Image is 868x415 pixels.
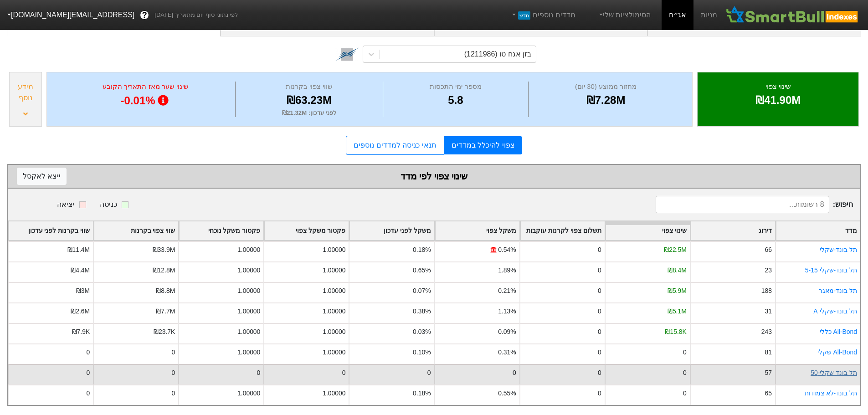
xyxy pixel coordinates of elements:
[413,245,431,255] div: 0.18%
[498,327,516,337] div: 0.09%
[598,368,601,378] div: 0
[413,307,431,316] div: 0.38%
[76,286,90,296] div: ₪3M
[154,10,238,20] span: לפי נתוני סוף יום מתאריך [DATE]
[237,389,260,398] div: 1.00000
[598,307,601,316] div: 0
[606,221,690,240] div: Toggle SortBy
[498,245,516,255] div: 0.54%
[67,245,90,255] div: ₪11.4M
[598,389,601,398] div: 0
[179,221,263,240] div: Toggle SortBy
[598,266,601,275] div: 0
[498,307,516,316] div: 1.13%
[765,368,771,378] div: 57
[709,92,847,108] div: ₪41.90M
[664,245,687,255] div: ₪22.5M
[94,221,178,240] div: Toggle SortBy
[323,327,345,337] div: 1.00000
[691,221,775,240] div: Toggle SortBy
[820,328,857,335] a: All-Bond כללי
[413,327,431,337] div: 0.03%
[86,368,90,378] div: 0
[709,82,847,92] div: שינוי צפוי
[72,327,90,337] div: ₪7.9K
[58,82,233,92] div: שינוי שער מאז התאריך הקובע
[513,368,516,378] div: 0
[12,82,39,103] div: מידע נוסף
[765,245,771,255] div: 66
[9,221,93,240] div: Toggle SortBy
[805,266,857,274] a: תל בונד-שקלי 5-15
[100,199,117,210] div: כניסה
[237,286,260,296] div: 1.00000
[264,221,349,240] div: Toggle SortBy
[153,245,175,255] div: ₪33.9M
[819,287,858,294] a: תל בונד-מאגר
[237,307,260,316] div: 1.00000
[86,389,90,398] div: 0
[172,368,175,378] div: 0
[323,389,345,398] div: 1.00000
[656,196,853,213] span: חיפוש :
[349,221,434,240] div: Toggle SortBy
[765,307,771,316] div: 31
[237,245,260,255] div: 1.00000
[172,348,175,357] div: 0
[656,196,829,213] input: 8 רשומות...
[724,6,861,24] img: SmartBull
[413,348,431,357] div: 0.10%
[237,348,260,357] div: 1.00000
[385,92,526,108] div: 5.8
[335,42,359,66] img: tase link
[668,307,687,316] div: ₪5.1M
[413,266,431,275] div: 0.65%
[413,286,431,296] div: 0.07%
[507,6,579,24] a: מדדים נוספיםחדש
[17,168,67,185] button: ייצא לאקסל
[156,286,175,296] div: ₪8.8M
[156,307,175,316] div: ₪7.7M
[520,221,605,240] div: Toggle SortBy
[346,136,444,155] a: תנאי כניסה למדדים נוספים
[71,266,90,275] div: ₪4.4M
[776,221,860,240] div: Toggle SortBy
[805,389,857,397] a: תל בונד-לא צמודות
[17,169,851,183] div: שינוי צפוי לפי מדד
[323,307,345,316] div: 1.00000
[464,49,531,60] div: בזן אגח טו (1211986)
[518,11,530,20] span: חדש
[594,6,655,24] a: הסימולציות שלי
[498,389,516,398] div: 0.55%
[498,348,516,357] div: 0.31%
[142,9,147,21] span: ?
[498,286,516,296] div: 0.21%
[765,348,771,357] div: 81
[154,327,175,337] div: ₪23.7K
[237,327,260,337] div: 1.00000
[238,92,380,108] div: ₪63.23M
[761,286,772,296] div: 188
[598,327,601,337] div: 0
[58,92,233,109] div: -0.01%
[683,389,687,398] div: 0
[323,266,345,275] div: 1.00000
[257,368,261,378] div: 0
[665,327,686,337] div: ₪15.8K
[444,136,522,154] a: צפוי להיכלל במדדים
[761,327,772,337] div: 243
[817,348,857,356] a: All-Bond שקלי
[531,82,681,92] div: מחזור ממוצע (30 יום)
[323,286,345,296] div: 1.00000
[385,82,526,92] div: מספר ימי התכסות
[683,368,687,378] div: 0
[668,286,687,296] div: ₪5.9M
[71,307,90,316] div: ₪2.6M
[238,82,380,92] div: שווי צפוי בקרנות
[57,199,75,210] div: יציאה
[435,221,519,240] div: Toggle SortBy
[668,266,687,275] div: ₪8.4M
[598,286,601,296] div: 0
[811,369,857,376] a: תל בונד שקלי-50
[86,348,90,357] div: 0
